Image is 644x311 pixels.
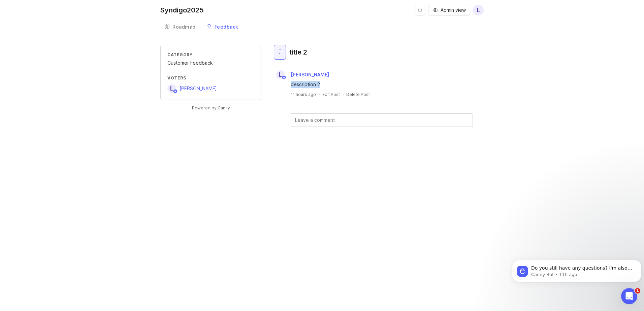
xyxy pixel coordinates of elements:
[319,92,320,97] div: ·
[509,246,644,293] iframe: Intercom notifications message
[167,84,217,93] a: L[PERSON_NAME]
[173,89,178,94] img: member badge
[167,84,176,93] div: L
[635,288,640,293] span: 1
[279,52,281,58] span: 1
[289,47,307,57] div: title 2
[202,20,243,34] a: Feedback
[415,5,425,15] button: Notifications
[291,72,329,77] span: [PERSON_NAME]
[441,7,466,13] span: Admin view
[428,5,470,15] button: Admin view
[322,92,340,97] div: Edit Post
[160,20,200,34] a: Roadmap
[274,45,286,60] button: 1
[343,92,344,97] div: ·
[180,85,217,91] span: [PERSON_NAME]
[215,25,238,29] div: Feedback
[477,6,480,14] span: L
[473,5,484,15] button: L
[167,59,254,67] div: Customer Feedback
[291,92,316,97] a: 11 hours ago
[191,104,231,112] a: Powered by Canny
[172,25,196,29] div: Roadmap
[167,75,254,81] div: Voters
[276,70,285,79] div: L
[167,52,254,58] div: Category
[291,81,473,88] div: description 2
[621,288,637,304] iframe: Intercom live chat
[160,7,204,13] div: Syndigo2025
[282,75,287,80] img: member badge
[346,92,370,97] div: Delete Post
[272,70,334,79] a: L[PERSON_NAME]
